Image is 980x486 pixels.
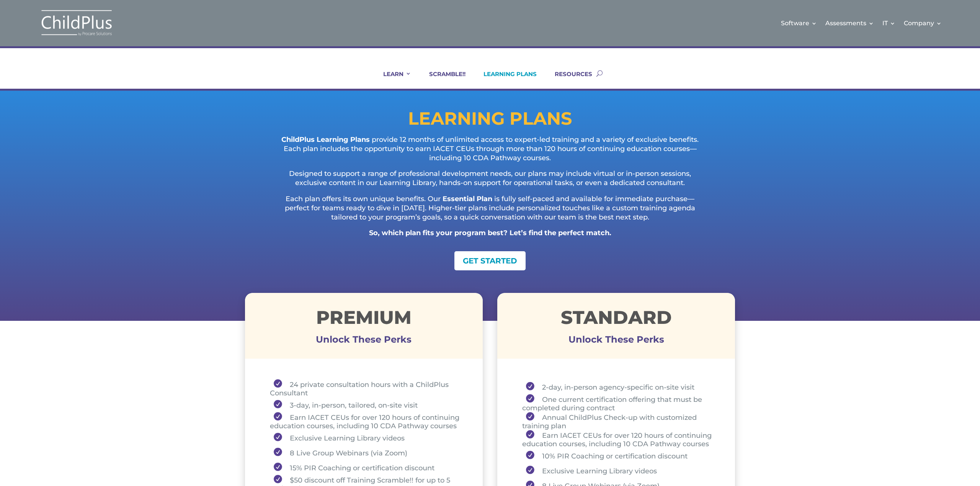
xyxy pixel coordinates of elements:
li: 24 private consultation hours with a ChildPlus Consultant [270,379,464,397]
h1: LEARNING PLANS [245,110,735,131]
a: LEARNING PLANS [474,70,537,89]
h3: Unlock These Perks [245,340,483,343]
p: provide 12 months of unlimited access to expert-led training and a variety of exclusive benefits.... [276,135,704,169]
strong: ChildPlus Learning Plans [281,135,370,144]
a: GET STARTED [454,251,526,270]
strong: Essential Plan [443,195,492,203]
p: Each plan offers its own unique benefits. Our is fully self-paced and available for immediate pur... [276,195,704,229]
li: 8 Live Group Webinars (via Zoom) [270,445,464,460]
li: 15% PIR Coaching or certification discount [270,460,464,475]
a: SCRAMBLE!! [420,70,465,89]
li: Earn IACET CEUs for over 120 hours of continuing education courses, including 10 CDA Pathway courses [522,430,716,448]
li: Annual ChildPlus Check-up with customized training plan [522,412,716,430]
li: 2-day, in-person agency-specific on-site visit [522,379,716,394]
a: RESOURCES [545,70,592,89]
li: Earn IACET CEUs for over 120 hours of continuing education courses, including 10 CDA Pathway courses [270,412,464,430]
li: Exclusive Learning Library videos [270,430,464,445]
a: LEARN [374,70,411,89]
p: Designed to support a range of professional development needs, our plans may include virtual or i... [276,169,704,195]
strong: So, which plan fits your program best? Let’s find the perfect match. [369,229,611,237]
li: Exclusive Learning Library videos [522,463,716,478]
a: Company [904,8,942,39]
a: Software [781,8,817,39]
a: Assessments [825,8,874,39]
li: 3-day, in-person, tailored, on-site visit [270,397,464,412]
h1: STANDARD [497,308,735,330]
li: One current certification offering that must be completed during contract [522,394,716,412]
li: 10% PIR Coaching or certification discount [522,448,716,463]
h1: Premium [245,308,483,330]
a: IT [882,8,895,39]
h3: Unlock These Perks [497,340,735,343]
